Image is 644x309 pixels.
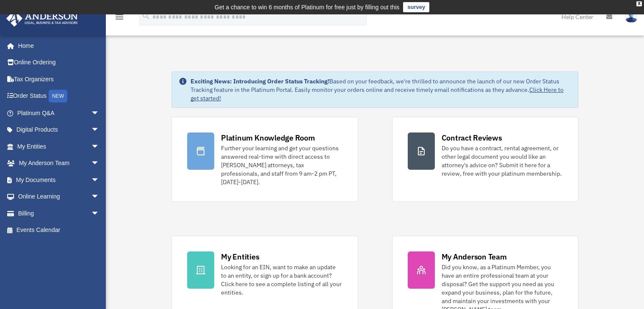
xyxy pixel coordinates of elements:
span: arrow_drop_down [91,121,108,139]
img: Anderson Advisors Platinum Portal [4,10,80,27]
a: Order StatusNEW [6,88,112,105]
span: arrow_drop_down [91,171,108,189]
a: Online Ordering [6,54,112,71]
span: arrow_drop_down [91,188,108,206]
a: My Entitiesarrow_drop_down [6,138,112,155]
div: My Entities [221,251,259,262]
span: arrow_drop_down [91,138,108,155]
div: Platinum Knowledge Room [221,132,315,143]
a: Billingarrow_drop_down [6,205,112,222]
div: My Anderson Team [442,251,507,262]
div: close [636,1,642,6]
div: Get a chance to win 6 months of Platinum for free just by filling out this [215,2,400,12]
i: menu [114,12,124,22]
a: My Documentsarrow_drop_down [6,171,112,188]
span: arrow_drop_down [91,105,108,122]
i: search [141,11,151,21]
a: Home [6,37,108,54]
a: survey [403,2,429,12]
span: arrow_drop_down [91,155,108,172]
img: User Pic [625,11,638,23]
div: Looking for an EIN, want to make an update to an entity, or sign up for a bank account? Click her... [221,263,342,297]
a: Events Calendar [6,222,112,239]
a: Online Learningarrow_drop_down [6,188,112,205]
a: My Anderson Teamarrow_drop_down [6,155,112,172]
div: Contract Reviews [442,132,502,143]
span: arrow_drop_down [91,205,108,222]
a: Platinum Knowledge Room Further your learning and get your questions answered real-time with dire... [171,117,358,202]
strong: Exciting News: Introducing Order Status Tracking! [191,77,329,85]
a: Click Here to get started! [191,86,564,102]
a: Platinum Q&Aarrow_drop_down [6,105,112,121]
div: Based on your feedback, we're thrilled to announce the launch of our new Order Status Tracking fe... [191,77,571,102]
a: menu [114,15,124,22]
div: NEW [49,90,67,102]
a: Contract Reviews Do you have a contract, rental agreement, or other legal document you would like... [392,117,578,202]
a: Tax Organizers [6,71,112,88]
div: Do you have a contract, rental agreement, or other legal document you would like an attorney's ad... [442,144,563,178]
div: Further your learning and get your questions answered real-time with direct access to [PERSON_NAM... [221,144,342,186]
a: Digital Productsarrow_drop_down [6,121,112,138]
